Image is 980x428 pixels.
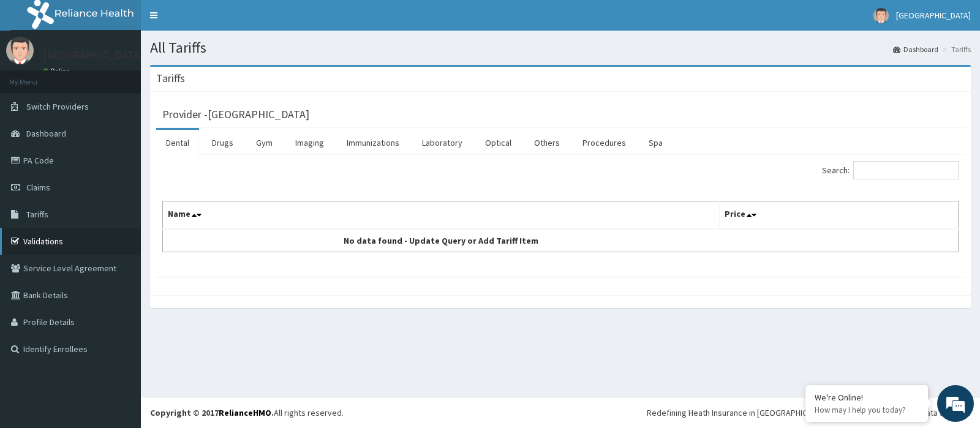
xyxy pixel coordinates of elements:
[43,67,72,75] a: Online
[337,130,409,156] a: Immunizations
[815,392,919,403] div: We're Online!
[412,130,472,156] a: Laboratory
[815,405,919,415] p: How may I help you today?
[26,209,48,220] span: Tariffs
[285,130,334,156] a: Imaging
[43,50,144,61] p: [GEOGRAPHIC_DATA]
[163,229,720,252] td: No data found - Update Query or Add Tariff Item
[873,8,889,23] img: User Image
[524,130,570,156] a: Others
[573,130,636,156] a: Procedures
[246,130,282,156] a: Gym
[822,161,959,179] label: Search:
[163,201,720,230] th: Name
[475,130,521,156] a: Optical
[896,10,971,21] span: [GEOGRAPHIC_DATA]
[156,73,185,84] h3: Tariffs
[893,44,938,54] a: Dashboard
[720,201,959,230] th: Price
[940,44,971,54] li: Tariffs
[26,101,89,112] span: Switch Providers
[150,407,274,418] strong: Copyright © 2017 .
[6,37,34,64] img: User Image
[26,182,50,193] span: Claims
[141,397,980,428] footer: All rights reserved.
[150,40,971,56] h1: All Tariffs
[26,128,66,139] span: Dashboard
[202,130,243,156] a: Drugs
[219,407,271,418] a: RelianceHMO
[162,109,309,120] h3: Provider - [GEOGRAPHIC_DATA]
[639,130,673,156] a: Spa
[156,130,199,156] a: Dental
[853,161,959,179] input: Search:
[647,407,971,419] div: Redefining Heath Insurance in [GEOGRAPHIC_DATA] using Telemedicine and Data Science!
